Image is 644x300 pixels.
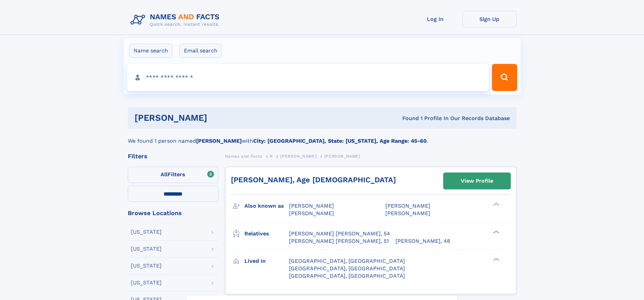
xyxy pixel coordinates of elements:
div: View Profile [461,173,493,189]
div: Filters [128,153,218,159]
span: [PERSON_NAME] [385,210,430,216]
button: Search Button [492,64,517,91]
div: ❯ [492,230,500,234]
label: Email search [180,44,222,58]
a: [PERSON_NAME], 48 [396,237,450,245]
div: Browse Locations [128,210,218,216]
h1: [PERSON_NAME] [135,114,305,122]
a: Sign Up [462,11,517,27]
span: [PERSON_NAME] [289,203,334,209]
label: Filters [128,167,218,183]
div: [US_STATE] [131,263,162,269]
div: [US_STATE] [131,280,162,285]
img: Logo Names and Facts [128,11,225,29]
a: R [270,152,273,160]
h3: Lived in [244,255,289,267]
div: ❯ [492,202,500,207]
a: [PERSON_NAME] [280,152,316,160]
div: We found 1 person named with . [128,129,517,145]
a: [PERSON_NAME] [PERSON_NAME], 51 [289,237,389,245]
a: Log In [408,11,462,27]
a: [PERSON_NAME] [PERSON_NAME], 54 [289,230,390,237]
span: [PERSON_NAME] [280,154,316,159]
span: [GEOGRAPHIC_DATA], [GEOGRAPHIC_DATA] [289,265,405,272]
b: City: [GEOGRAPHIC_DATA], State: [US_STATE], Age Range: 45-60 [253,138,427,144]
a: [PERSON_NAME], Age [DEMOGRAPHIC_DATA] [231,176,396,184]
h3: Also known as [244,200,289,212]
input: search input [127,64,489,91]
label: Name search [129,44,172,58]
h3: Relatives [244,228,289,239]
a: Names and Facts [225,152,262,160]
span: [GEOGRAPHIC_DATA], [GEOGRAPHIC_DATA] [289,273,405,279]
span: R [270,154,273,159]
span: [GEOGRAPHIC_DATA], [GEOGRAPHIC_DATA] [289,258,405,264]
div: Found 1 Profile In Our Records Database [305,115,510,122]
b: [PERSON_NAME] [196,138,242,144]
span: [PERSON_NAME] [324,154,360,159]
div: ❯ [492,257,500,261]
span: All [161,171,168,178]
a: View Profile [444,173,510,189]
span: [PERSON_NAME] [385,203,430,209]
span: [PERSON_NAME] [289,210,334,216]
div: [US_STATE] [131,246,162,252]
div: [US_STATE] [131,229,162,235]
